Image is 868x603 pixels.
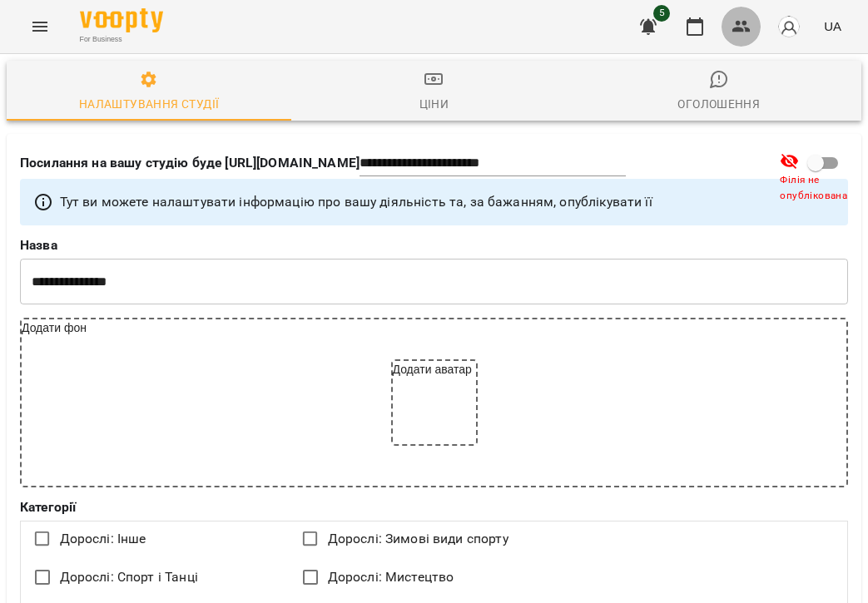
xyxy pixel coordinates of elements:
[677,94,760,114] div: Оголошення
[20,501,848,514] label: Категорії
[20,153,360,173] p: Посилання на вашу студію буде [URL][DOMAIN_NAME]
[777,15,801,38] img: avatar_s.png
[60,529,146,549] span: Дорослі: Інше
[20,7,60,47] button: Menu
[328,529,508,549] span: Дорослі: Зимові види спорту
[80,34,163,45] span: For Business
[824,17,841,35] span: UA
[60,192,652,212] p: Тут ви можете налаштувати інформацію про вашу діяльність та, за бажанням, опублікувати її
[817,11,848,42] button: UA
[79,94,219,114] div: Налаштування студії
[80,8,163,32] img: Voopty Logo
[780,172,863,205] span: Філія не опублікована
[419,94,449,114] div: Ціни
[393,361,476,444] div: Додати аватар
[20,239,848,252] label: Назва
[653,5,670,22] span: 5
[60,567,198,587] span: Дорослі: Спорт і Танці
[328,567,454,587] span: Дорослі: Мистецтво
